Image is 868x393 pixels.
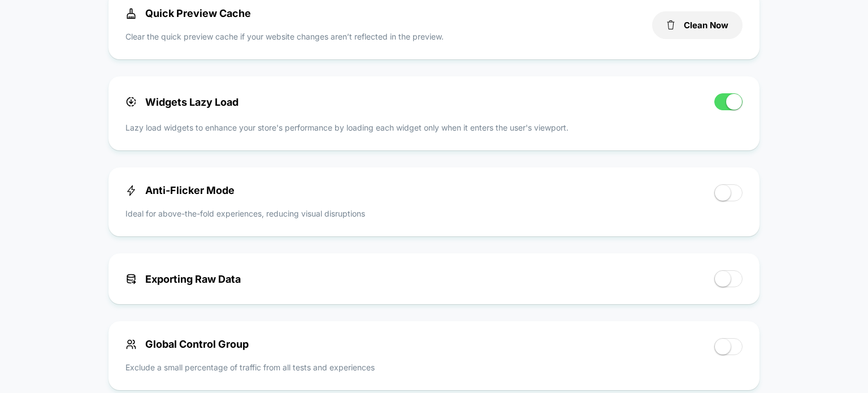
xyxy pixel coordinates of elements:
[125,96,238,108] span: Widgets Lazy Load
[125,273,241,285] span: Exporting Raw Data
[652,11,743,39] button: Clean Now
[125,361,375,373] p: Exclude a small percentage of traffic from all tests and experiences
[125,184,235,196] span: Anti-Flicker Mode
[125,122,743,133] p: Lazy load widgets to enhance your store's performance by loading each widget only when it enters ...
[125,208,365,219] p: Ideal for above-the-fold experiences, reducing visual disruptions
[125,7,251,19] span: Quick Preview Cache
[125,31,444,42] p: Clear the quick preview cache if your website changes aren’t reflected in the preview.
[125,338,249,350] span: Global Control Group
